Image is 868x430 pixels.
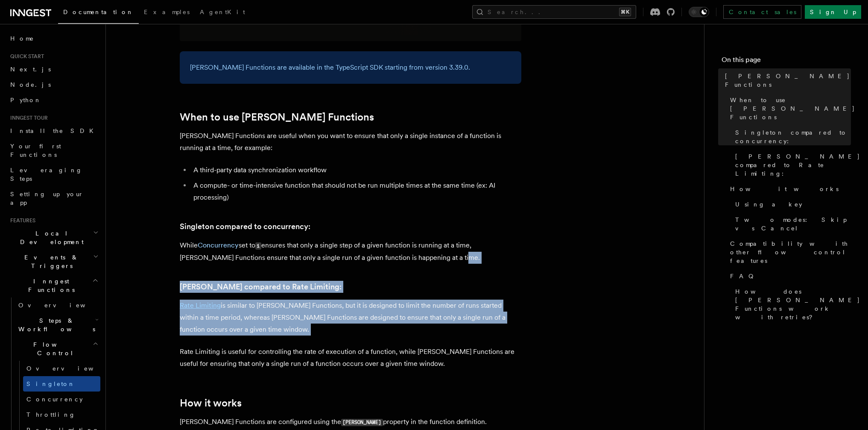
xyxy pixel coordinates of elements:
[10,143,61,158] span: Your first Functions
[7,226,100,250] button: Local Development
[722,68,851,92] a: [PERSON_NAME] Functions
[7,92,100,108] a: Python
[63,9,134,15] span: Documentation
[23,361,100,376] a: Overview
[180,397,242,409] a: How it works
[180,346,521,370] p: Rate Limiting is useful for controlling the rate of execution of a function, while [PERSON_NAME] ...
[735,287,860,321] span: How does [PERSON_NAME] Functions work with retries?
[58,3,139,24] a: Documentation
[15,297,100,313] a: Overview
[26,411,76,418] span: Throttling
[198,241,239,249] a: Concurrency
[180,301,221,309] a: Rate Limiting
[7,77,100,92] a: Node.js
[190,62,511,74] p: [PERSON_NAME] Functions are available in the TypeScript SDK starting from version 3.39.0.
[727,268,851,284] a: FAQ
[735,200,802,209] span: Using a key
[195,3,250,23] a: AgentKit
[200,9,245,15] span: AgentKit
[732,197,851,212] a: Using a key
[7,277,92,294] span: Inngest Functions
[730,185,839,193] span: How it works
[732,149,851,181] a: [PERSON_NAME] compared to Rate Limiting:
[180,111,374,123] a: When to use [PERSON_NAME] Functions
[26,365,114,372] span: Overview
[191,180,521,203] li: A compute- or time-intensive function that should not be run multiple times at the same time (ex:...
[727,236,851,268] a: Compatibility with other flow control features
[732,284,851,325] a: How does [PERSON_NAME] Functions work with retries?
[180,281,342,293] a: [PERSON_NAME] compared to Rate Limiting:
[10,34,34,43] span: Home
[735,215,851,233] span: Two modes: Skip vs Cancel
[472,5,636,19] button: Search...⌘K
[7,274,100,297] button: Inngest Functions
[735,128,851,145] span: Singleton compared to concurrency:
[10,191,84,206] span: Setting up your app
[732,125,851,149] a: Singleton compared to concurrency:
[805,5,861,19] a: Sign Up
[26,396,83,403] span: Concurrency
[180,239,521,264] p: While set to ensures that only a single step of a given function is running at a time, [PERSON_NA...
[15,313,100,337] button: Steps & Workflows
[730,272,758,280] span: FAQ
[619,8,631,16] kbd: ⌘K
[180,130,521,154] p: [PERSON_NAME] Functions are useful when you want to ensure that only a single instance of a funct...
[10,127,99,134] span: Install the SDK
[7,229,93,246] span: Local Development
[7,138,100,162] a: Your first Functions
[10,97,41,103] span: Python
[7,250,100,274] button: Events & Triggers
[26,380,75,387] span: Singleton
[725,72,851,89] span: [PERSON_NAME] Functions
[341,419,383,426] code: [PERSON_NAME]
[23,376,100,392] a: Singleton
[10,167,82,182] span: Leveraging Steps
[727,181,851,197] a: How it works
[7,162,100,186] a: Leveraging Steps
[7,123,100,138] a: Install the SDK
[730,239,851,265] span: Compatibility with other flow control features
[10,81,51,88] span: Node.js
[689,7,709,17] button: Toggle dark mode
[7,253,93,270] span: Events & Triggers
[7,31,100,46] a: Home
[191,164,521,176] li: A third-party data synchronization workflow
[180,416,521,428] p: [PERSON_NAME] Functions are configured using the property in the function definition.
[15,337,100,361] button: Flow Control
[727,92,851,125] a: When to use [PERSON_NAME] Functions
[10,66,51,73] span: Next.js
[723,5,801,19] a: Contact sales
[139,3,195,23] a: Examples
[7,186,100,210] a: Setting up your app
[7,62,100,77] a: Next.js
[7,53,44,60] span: Quick start
[7,115,48,121] span: Inngest tour
[7,217,35,224] span: Features
[180,221,310,233] a: Singleton compared to concurrency:
[15,316,95,333] span: Steps & Workflows
[255,242,261,250] code: 1
[732,212,851,236] a: Two modes: Skip vs Cancel
[180,300,521,336] p: is similar to [PERSON_NAME] Functions, but it is designed to limit the number of runs started wit...
[23,392,100,407] a: Concurrency
[15,340,93,357] span: Flow Control
[722,55,851,68] h4: On this page
[18,302,106,309] span: Overview
[144,9,190,15] span: Examples
[730,96,855,121] span: When to use [PERSON_NAME] Functions
[23,407,100,422] a: Throttling
[735,152,860,178] span: [PERSON_NAME] compared to Rate Limiting:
